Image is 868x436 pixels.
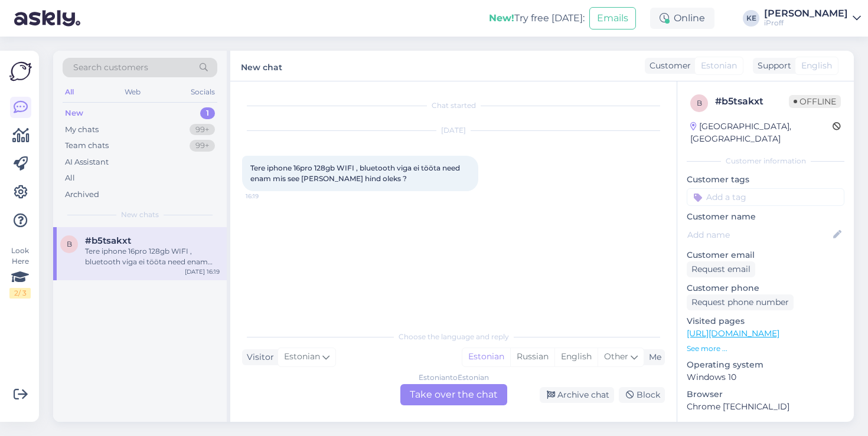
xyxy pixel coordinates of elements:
div: [GEOGRAPHIC_DATA], [GEOGRAPHIC_DATA] [690,120,833,145]
p: Customer phone [687,282,844,294]
div: Take over the chat [400,384,507,405]
div: [PERSON_NAME] [764,9,848,18]
span: 16:19 [246,192,290,201]
p: Customer email [687,249,844,261]
p: Customer name [687,211,844,223]
div: New [65,107,83,119]
div: AI Assistant [65,156,109,168]
div: Visitor [242,351,274,363]
span: English [801,60,832,72]
a: [PERSON_NAME]iProff [764,9,861,28]
div: All [65,172,75,184]
div: Look Here [9,245,31,299]
div: All [63,84,76,100]
div: iProff [764,18,848,28]
b: New! [489,12,514,24]
p: Chrome [TECHNICAL_ID] [687,401,844,413]
p: See more ... [687,343,844,354]
div: [DATE] [242,125,665,136]
p: Browser [687,388,844,401]
div: Estonian [462,348,510,366]
p: Visited pages [687,315,844,327]
button: Emails [589,7,636,29]
img: Askly Logo [9,60,32,83]
div: Choose the language and reply [242,332,665,342]
div: Chat started [242,100,665,111]
div: Customer [645,60,691,72]
div: Request phone number [687,294,794,310]
div: My chats [65,124,99,136]
label: New chat [241,58,282,74]
span: New chats [121,209,159,220]
input: Add a tag [687,188,844,206]
span: Offline [789,95,841,108]
div: KE [743,10,759,27]
span: b [697,99,702,107]
span: Other [604,351,628,362]
span: #b5tsakxt [85,235,131,246]
input: Add name [687,228,831,241]
div: Customer information [687,156,844,166]
div: 2 / 3 [9,288,31,299]
div: Team chats [65,140,109,152]
div: 99+ [190,124,215,136]
span: Estonian [701,60,737,72]
div: Me [644,351,661,363]
div: Socials [188,84,217,100]
p: Windows 10 [687,371,844,383]
div: English [554,348,598,366]
div: Block [619,387,665,403]
div: Online [650,8,714,29]
div: 1 [200,107,215,119]
div: Russian [510,348,554,366]
a: [URL][DOMAIN_NAME] [687,328,779,339]
div: 99+ [190,140,215,152]
div: # b5tsakxt [715,94,789,109]
span: Estonian [284,350,320,363]
div: [DATE] 16:19 [185,267,220,276]
div: Support [753,60,791,72]
div: Archive chat [540,387,614,403]
div: Tere iphone 16pro 128gb WIFI , bluetooth viga ei tööta need enam mis see [PERSON_NAME] hind oleks ? [85,246,220,267]
div: Web [122,84,143,100]
div: Try free [DATE]: [489,11,585,25]
span: b [67,240,72,248]
p: Operating system [687,359,844,371]
div: Request email [687,261,755,277]
div: Archived [65,189,99,201]
p: Customer tags [687,173,844,186]
span: Search customers [73,61,148,74]
span: Tere iphone 16pro 128gb WIFI , bluetooth viga ei tööta need enam mis see [PERSON_NAME] hind oleks ? [250,163,462,183]
div: Estonian to Estonian [419,372,489,383]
